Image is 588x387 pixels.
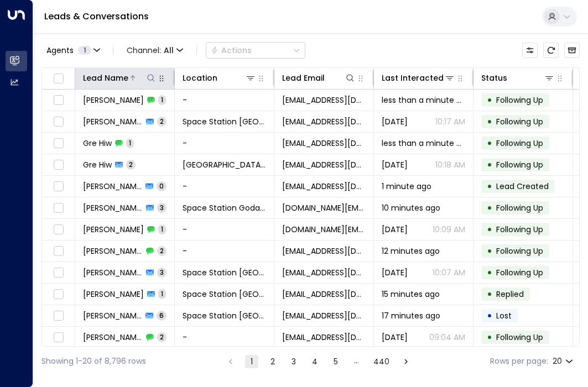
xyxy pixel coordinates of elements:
[487,285,492,304] div: •
[183,159,266,170] span: Space Station Shrewsbury
[433,224,465,235] p: 10:09 AM
[51,72,65,86] span: Toggle select all
[83,332,143,343] span: Andrew Clarke
[245,355,258,368] button: page 1
[83,289,144,300] span: Chanaka Subasinghe
[282,310,366,321] span: andyrclarke@hotmail.co.uk
[496,332,543,343] span: Following Up
[44,10,149,23] a: Leads & Conversations
[126,138,134,148] span: 1
[51,158,65,172] span: Toggle select row
[282,95,366,106] span: derts12@gmail.com
[157,246,166,255] span: 2
[175,219,274,240] td: -
[543,43,559,58] span: Refresh
[481,71,507,85] div: Status
[487,112,492,131] div: •
[382,95,465,106] span: less than a minute ago
[183,310,266,321] span: Space Station Chiswick
[282,332,366,343] span: andyrclarke@hotmail.co.uk
[382,202,440,213] span: 10 minutes ago
[564,43,580,58] button: Archived Leads
[51,331,65,344] span: Toggle select row
[78,46,91,55] span: 1
[51,309,65,323] span: Toggle select row
[51,244,65,258] span: Toggle select row
[487,155,492,174] div: •
[51,137,65,150] span: Toggle select row
[83,116,143,127] span: John Huret
[83,224,144,235] span: Jean Snyman
[41,43,104,58] button: Agents1
[183,71,217,85] div: Location
[206,42,305,59] button: Actions
[487,328,492,347] div: •
[487,134,492,153] div: •
[287,355,300,368] button: Go to page 3
[126,160,136,169] span: 2
[266,355,279,368] button: Go to page 2
[487,177,492,196] div: •
[490,355,548,367] label: Rows per page:
[435,116,465,127] p: 10:17 AM
[487,91,492,109] div: •
[496,202,543,213] span: Following Up
[157,203,166,212] span: 3
[51,201,65,215] span: Toggle select row
[83,202,143,213] span: Jean Snyman
[487,220,492,239] div: •
[282,71,356,85] div: Lead Email
[522,43,538,58] button: Customize
[487,263,492,282] div: •
[371,355,392,368] button: Go to page 440
[51,223,65,237] span: Toggle select row
[553,353,575,369] div: 20
[382,224,408,235] span: Aug 19, 2025
[496,310,512,321] span: Lost
[496,181,549,192] span: Lead Created
[51,287,65,301] span: Toggle select row
[51,180,65,193] span: Toggle select row
[122,43,188,58] button: Channel:All
[183,202,266,213] span: Space Station Godalming
[158,95,166,104] span: 1
[282,267,366,278] span: anozie7888@gmail.com
[157,332,166,342] span: 2
[83,95,144,106] span: John Huret
[382,245,440,257] span: 12 minutes ago
[211,45,252,55] div: Actions
[51,115,65,129] span: Toggle select row
[282,71,325,85] div: Lead Email
[157,268,166,277] span: 3
[183,116,266,127] span: Space Station Doncaster
[487,198,492,217] div: •
[382,310,440,321] span: 17 minutes ago
[382,138,465,149] span: less than a minute ago
[433,267,465,278] p: 10:07 AM
[175,90,274,111] td: -
[282,181,366,192] span: bracknellgardens25@gmail.com
[122,43,188,58] span: Channel:
[206,42,305,59] div: Button group with a nested menu
[183,267,266,278] span: Space Station Solihull
[282,202,366,213] span: space-station.co.uk@jsnyman.com
[329,355,342,368] button: Go to page 5
[496,289,524,300] span: Replied
[83,71,157,85] div: Lead Name
[83,181,142,192] span: Leyla Sadikhova
[157,117,166,126] span: 2
[382,71,444,85] div: Last Interacted
[183,71,256,85] div: Location
[496,138,543,149] span: Following Up
[83,245,143,257] span: Kingsley Anozie
[382,181,431,192] span: 1 minute ago
[282,224,366,235] span: space-station.co.uk@jsnyman.com
[435,159,465,170] p: 10:18 AM
[382,116,408,127] span: Yesterday
[282,289,366,300] span: chanaka@post.com
[487,306,492,325] div: •
[382,289,440,300] span: 15 minutes ago
[496,95,543,106] span: Following Up
[175,240,274,262] td: -
[183,289,266,300] span: Space Station Chiswick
